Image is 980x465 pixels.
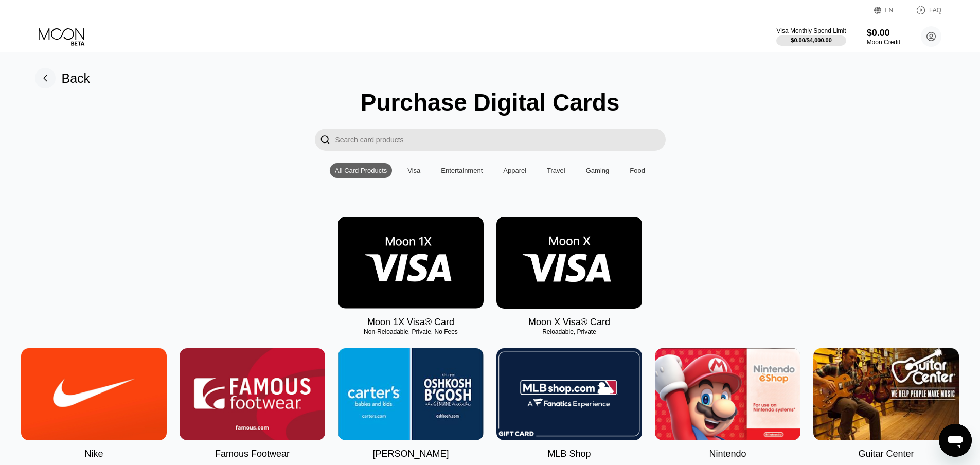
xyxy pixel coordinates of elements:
[62,71,91,86] div: Back
[939,424,972,457] iframe: Pulsante per aprire la finestra di messaggistica
[586,167,610,174] div: Gaming
[372,449,449,459] div: [PERSON_NAME]
[84,449,103,459] div: Nike
[791,37,832,43] div: $0.00 / $4,000.00
[709,449,746,459] div: Nintendo
[547,167,565,174] div: Travel
[335,167,387,174] div: All Card Products
[929,7,941,14] div: FAQ
[320,134,330,146] div: 
[441,167,483,174] div: Entertainment
[498,163,531,178] div: Apparel
[330,163,392,178] div: All Card Products
[402,163,425,178] div: Visa
[215,449,290,459] div: Famous Footwear
[581,163,615,178] div: Gaming
[407,167,420,174] div: Visa
[542,163,571,178] div: Travel
[905,5,941,15] div: FAQ
[858,449,914,459] div: Guitar Center
[436,163,488,178] div: Entertainment
[885,7,894,14] div: EN
[874,5,905,15] div: EN
[496,328,642,335] div: Reloadable, Private
[776,27,846,46] div: Visa Monthly Spend Limit$0.00/$4,000.00
[528,317,610,328] div: Moon X Visa® Card
[630,167,645,174] div: Food
[867,28,900,46] div: $0.00Moon Credit
[503,167,526,174] div: Apparel
[547,449,591,459] div: MLB Shop
[867,39,900,46] div: Moon Credit
[776,27,846,34] div: Visa Monthly Spend Limit
[315,129,335,151] div: 
[35,68,91,88] div: Back
[867,28,900,39] div: $0.00
[335,129,666,151] input: Search card products
[367,317,454,328] div: Moon 1X Visa® Card
[625,163,650,178] div: Food
[338,328,484,335] div: Non-Reloadable, Private, No Fees
[361,88,620,116] div: Purchase Digital Cards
